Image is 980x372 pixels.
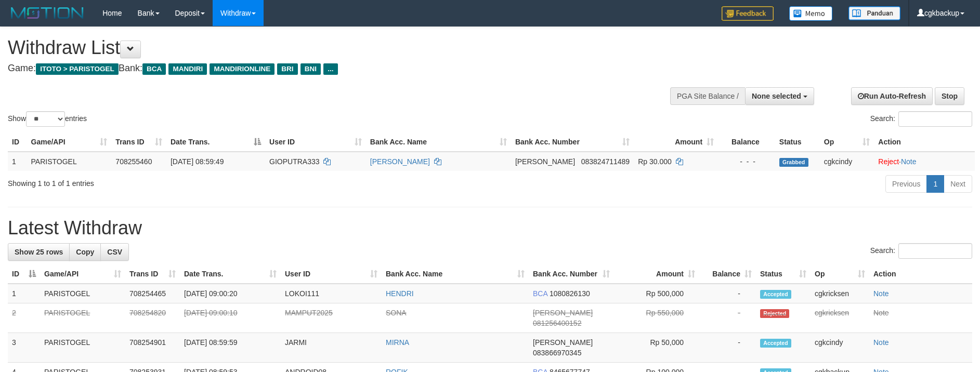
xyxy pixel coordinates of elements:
span: [PERSON_NAME] [533,338,593,347]
span: ... [323,63,337,75]
img: Button%20Memo.svg [789,6,833,21]
label: Search: [870,111,972,127]
a: Note [873,338,889,347]
label: Search: [870,243,972,259]
td: - [699,303,756,333]
h1: Withdraw List [8,37,643,58]
a: [PERSON_NAME] [370,157,430,166]
a: Previous [885,175,927,193]
a: MIRNA [386,338,409,347]
img: MOTION_logo.png [8,5,87,21]
td: cgkricksen [811,303,869,333]
img: Feedback.jpg [722,6,774,21]
th: Op: activate to sort column ascending [820,132,874,152]
span: ITOTO > PARISTOGEL [36,63,119,75]
a: 1 [926,175,944,193]
td: 708254901 [125,333,180,363]
th: Date Trans.: activate to sort column descending [166,132,265,152]
td: Rp 550,000 [614,303,699,333]
span: Copy 083824711489 to clipboard [581,157,630,166]
th: Action [874,132,975,152]
td: [DATE] 09:00:10 [180,303,281,333]
td: Rp 500,000 [614,284,699,303]
a: HENDRI [386,289,414,298]
th: Amount: activate to sort column ascending [614,264,699,284]
td: [DATE] 08:59:59 [180,333,281,363]
td: PARISTOGEL [27,152,112,171]
span: BCA [533,289,547,298]
th: Trans ID: activate to sort column ascending [125,264,180,284]
td: PARISTOGEL [40,284,125,303]
span: Copy 1080826130 to clipboard [550,289,590,298]
td: 2 [8,303,40,333]
th: Status [775,132,820,152]
td: Rp 50,000 [614,333,699,363]
th: Balance [718,132,775,152]
th: Date Trans.: activate to sort column ascending [180,264,281,284]
span: [PERSON_NAME] [515,157,575,166]
span: MANDIRI [168,63,207,75]
th: Op: activate to sort column ascending [811,264,869,284]
a: Note [873,289,889,298]
td: 1 [8,152,27,171]
input: Search: [898,243,972,259]
span: CSV [107,248,122,256]
td: LOKOI111 [281,284,382,303]
td: PARISTOGEL [40,303,125,333]
td: - [699,284,756,303]
a: Next [944,175,972,193]
td: [DATE] 09:00:20 [180,284,281,303]
td: 3 [8,333,40,363]
span: Accepted [760,339,791,348]
th: Balance: activate to sort column ascending [699,264,756,284]
span: Rejected [760,309,789,318]
td: cgkcindy [811,333,869,363]
span: [PERSON_NAME] [533,309,593,317]
th: Bank Acc. Name: activate to sort column ascending [366,132,511,152]
th: Amount: activate to sort column ascending [634,132,718,152]
td: · [874,152,975,171]
th: Trans ID: activate to sort column ascending [111,132,166,152]
th: Status: activate to sort column ascending [756,264,811,284]
h4: Game: Bank: [8,63,643,74]
span: BRI [277,63,297,75]
th: Bank Acc. Number: activate to sort column ascending [511,132,634,152]
div: PGA Site Balance / [670,87,745,105]
td: PARISTOGEL [40,333,125,363]
a: Stop [935,87,964,105]
th: Game/API: activate to sort column ascending [27,132,112,152]
span: Show 25 rows [15,248,63,256]
td: - [699,333,756,363]
span: BNI [300,63,321,75]
td: MAMPUT2025 [281,303,382,333]
th: ID: activate to sort column descending [8,264,40,284]
span: Copy 081256400152 to clipboard [533,319,581,327]
a: Copy [69,243,101,261]
td: 1 [8,284,40,303]
span: Copy 083866970345 to clipboard [533,349,581,357]
div: - - - [722,156,771,167]
a: CSV [100,243,129,261]
th: Action [869,264,972,284]
td: cgkcindy [820,152,874,171]
span: 708255460 [115,157,152,166]
a: Note [873,309,889,317]
button: None selected [745,87,814,105]
a: Reject [878,157,899,166]
td: 708254820 [125,303,180,333]
td: JARMI [281,333,382,363]
input: Search: [898,111,972,127]
a: SONA [386,309,407,317]
th: User ID: activate to sort column ascending [281,264,382,284]
select: Showentries [26,111,65,127]
span: Grabbed [779,158,808,167]
span: GIOPUTRA333 [269,157,319,166]
a: Note [901,157,917,166]
h1: Latest Withdraw [8,218,972,238]
span: None selected [752,92,801,100]
span: Copy [76,248,94,256]
label: Show entries [8,111,87,127]
td: cgkricksen [811,284,869,303]
div: Showing 1 to 1 of 1 entries [8,174,400,189]
span: MANDIRIONLINE [210,63,275,75]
